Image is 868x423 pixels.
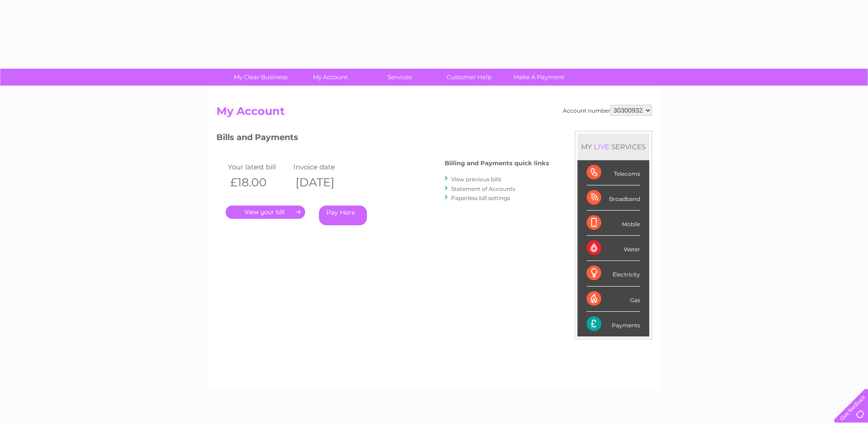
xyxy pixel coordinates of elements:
[431,69,507,86] a: Customer Help
[291,161,357,173] td: Invoice date
[451,195,510,201] a: Paperless bill settings
[223,69,298,86] a: My Clear Business
[292,69,368,86] a: My Account
[587,261,640,286] div: Electricity
[226,206,305,219] a: .
[592,142,611,151] div: LIVE
[216,105,652,122] h2: My Account
[451,176,501,183] a: View previous bills
[216,131,549,147] h3: Bills and Payments
[587,236,640,261] div: Water
[587,312,640,336] div: Payments
[362,69,437,86] a: Services
[563,105,652,116] div: Account number
[451,185,515,192] a: Statement of Accounts
[587,185,640,211] div: Broadband
[501,69,577,86] a: Make A Payment
[319,206,367,225] a: Pay Here
[226,161,291,173] td: Your latest bill
[587,211,640,236] div: Mobile
[577,134,649,160] div: MY SERVICES
[445,160,549,167] h4: Billing and Payments quick links
[587,160,640,185] div: Telecoms
[587,287,640,312] div: Gas
[291,173,357,192] th: [DATE]
[226,173,291,192] th: £18.00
